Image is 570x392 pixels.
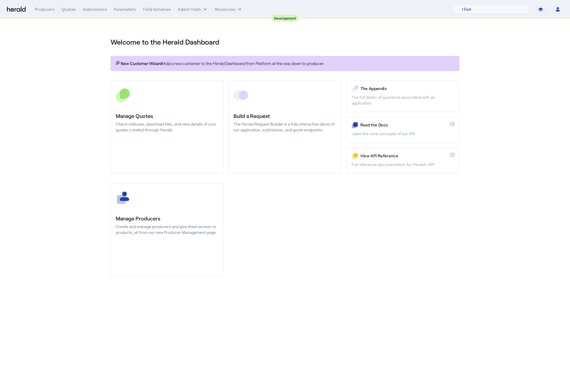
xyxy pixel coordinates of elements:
h1: Welcome to the Herald Dashboard [111,37,459,47]
h3: Manage Quotes [116,112,218,120]
h3: Build a Request [234,112,336,120]
button: Resources dropdown menu [215,6,243,12]
div: Parameters [114,6,136,12]
p: Check statuses, download files, and view details of your quotes created through Herald. [116,121,218,133]
a: The AppendixThe full library of questions associated with an application. [346,80,459,112]
div: Submissions [83,6,107,12]
div: Field Schemas [143,6,171,12]
p: Learn the core concepts of our API. [352,131,454,137]
div: Quotes [62,6,76,12]
p: Read the Docs [360,122,448,128]
p: The full library of questions associated with an application. [352,94,454,106]
p: Add a new customer to the Herald Dashboard from Platform all the way down to producer. [115,61,455,66]
span: New Customer Wizard! [121,61,163,66]
p: View API Reference [360,153,448,159]
a: Read the DocsLearn the core concepts of our API. [346,117,459,143]
p: The Appendix [361,86,454,91]
a: Manage QuotesCheck statuses, download files, and view details of your quotes created through Herald. [111,80,224,174]
a: Manage ProducersCreate and manage producers and give them access to products, all from our new Pr... [111,183,224,276]
p: The Herald Request Builder is a fully interactive demo of our application, submission, and quote ... [234,121,336,133]
p: Create and manage producers and give them access to products, all from our new Producer Managemen... [116,224,218,235]
p: Full reference documentation for Herald's API. [352,162,454,167]
div: Development [272,15,299,22]
a: View API ReferenceFull reference documentation for Herald's API. [346,148,459,174]
button: internal dropdown menu [178,6,208,12]
a: Build a RequestThe Herald Request Builder is a fully interactive demo of our application, submiss... [228,80,341,174]
div: Producers [35,6,55,12]
img: Herald Logo [7,7,26,12]
h3: Manage Producers [116,214,218,223]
